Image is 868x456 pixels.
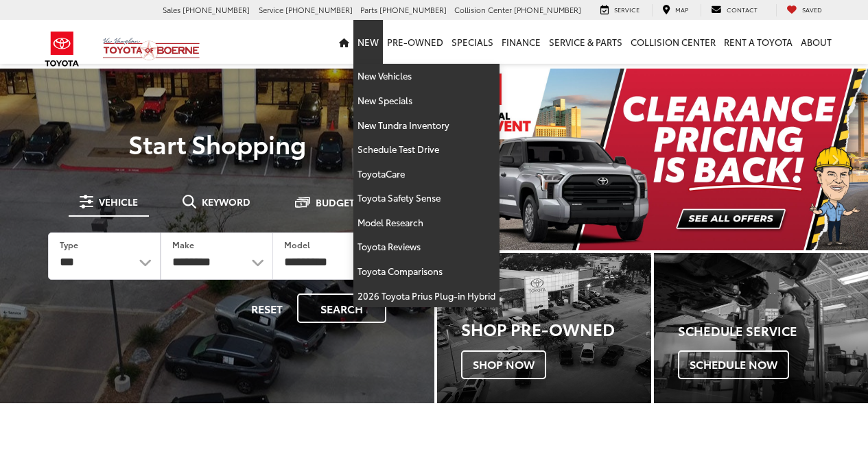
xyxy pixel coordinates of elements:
a: My Saved Vehicles [776,4,832,16]
label: Type [60,239,78,250]
label: Make [172,239,194,250]
div: Toyota [654,253,868,403]
span: [PHONE_NUMBER] [379,4,447,15]
a: Contact [701,4,768,16]
span: Keyword [202,197,250,206]
span: Map [675,5,688,14]
a: Map [652,4,699,16]
a: Pre-Owned [383,20,447,64]
span: Shop Now [461,350,546,379]
span: Saved [802,5,822,14]
span: Sales [163,4,180,15]
span: [PHONE_NUMBER] [285,4,353,15]
a: Home [335,20,353,64]
span: Schedule Now [678,350,789,379]
a: About [797,20,836,64]
span: Collision Center [454,4,512,15]
div: Toyota [437,253,651,403]
a: Toyota Safety Sense [353,186,500,211]
span: Budget [316,197,355,207]
button: Search [297,293,386,323]
span: [PHONE_NUMBER] [514,4,581,15]
a: Finance [497,20,545,64]
span: Vehicle [99,197,138,206]
span: Service [259,4,283,15]
a: New Tundra Inventory [353,113,500,138]
a: Toyota Reviews [353,235,500,259]
a: Schedule Test Drive [353,137,500,162]
a: Specials [447,20,497,64]
a: Service [590,4,650,16]
a: New [353,20,383,64]
span: Contact [727,5,758,14]
a: ToyotaCare [353,162,500,187]
a: Schedule Service Schedule Now [654,253,868,403]
button: Reset [239,293,294,323]
label: Model [284,239,310,250]
span: Parts [360,4,377,15]
a: Service & Parts: Opens in a new tab [545,20,626,64]
h4: Schedule Service [678,324,868,338]
a: Collision Center [626,20,720,64]
a: 2026 Toyota Prius Plug-in Hybrid [353,284,500,308]
a: Toyota Comparisons [353,259,500,284]
a: New Vehicles [353,64,500,88]
span: Service [614,5,640,14]
img: Vic Vaughan Toyota of Boerne [102,37,200,61]
a: New Specials [353,88,500,113]
p: Start Shopping [29,130,406,157]
a: Model Research [353,211,500,235]
img: Toyota [36,27,88,71]
button: Click to view next picture. [804,96,868,223]
span: [PHONE_NUMBER] [183,4,250,15]
a: Shop Pre-Owned Shop Now [437,253,651,403]
a: Rent a Toyota [720,20,797,64]
h3: Shop Pre-Owned [461,320,651,337]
